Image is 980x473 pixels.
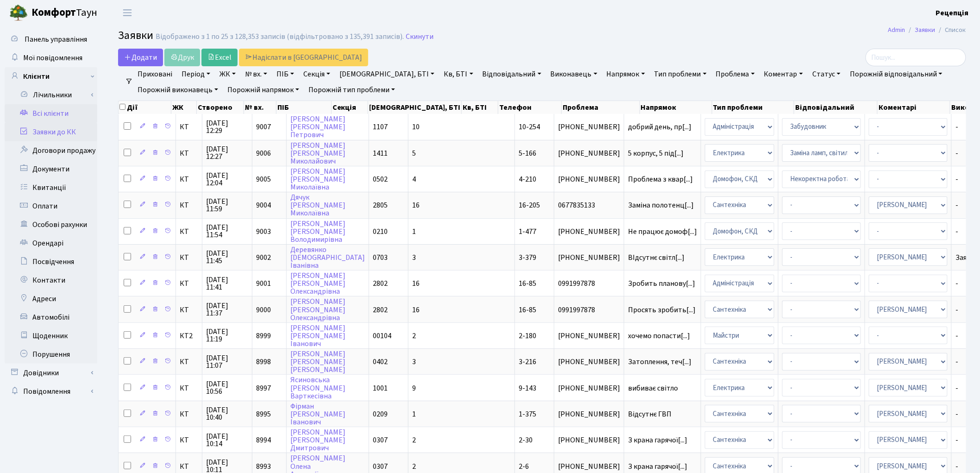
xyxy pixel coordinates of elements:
span: 4 [412,174,416,184]
a: [PERSON_NAME][PERSON_NAME]Миколаївна [290,166,346,192]
span: [PHONE_NUMBER] [558,228,620,235]
span: [PHONE_NUMBER] [558,123,620,131]
span: [DATE] 12:29 [206,120,248,134]
span: [DATE] 11:45 [206,250,248,265]
a: Порушення [5,345,97,364]
span: 9-143 [519,383,536,393]
a: Орендарі [5,234,97,252]
th: ПІБ [276,101,332,114]
a: Секція [300,66,334,82]
span: вибиває світло [628,385,697,392]
span: [PHONE_NUMBER] [558,358,620,366]
span: 5 корпус, 5 під[...] [628,148,684,158]
img: logo.png [9,4,28,22]
a: Порожній виконавець [134,82,222,98]
span: 0210 [373,227,388,237]
th: № вх. [244,101,276,114]
span: 16 [412,200,420,210]
span: 8995 [256,409,271,419]
nav: breadcrumb [874,20,980,40]
a: Приховані [134,66,176,82]
span: 8994 [256,435,271,445]
a: Лічильники [11,86,97,104]
th: [DEMOGRAPHIC_DATA], БТІ [368,101,462,114]
a: Договори продажу [5,141,97,160]
span: [DATE] 11:41 [206,276,248,291]
span: [DATE] 10:14 [206,433,248,448]
a: [PERSON_NAME][PERSON_NAME]Іванович [290,323,346,349]
span: [PHONE_NUMBER] [558,254,620,261]
span: Проблема з квар[...] [628,174,693,184]
a: Щоденник [5,327,97,345]
span: 5 [412,148,416,158]
span: КТ [180,385,198,392]
a: Коментар [760,66,807,82]
span: 9001 [256,278,271,289]
a: ПІБ [273,66,298,82]
a: Автомобілі [5,308,97,327]
span: 0991997878 [558,280,620,287]
span: КТ [180,228,198,235]
th: ЖК [171,101,197,114]
a: Документи [5,160,97,178]
span: [PHONE_NUMBER] [558,463,620,470]
span: 0209 [373,409,388,419]
a: Клієнти [5,67,97,86]
span: [PHONE_NUMBER] [558,176,620,183]
span: 0402 [373,357,388,367]
span: 2-180 [519,331,536,341]
button: Переключити навігацію [116,5,139,20]
a: Заявки [915,25,936,35]
span: 1-375 [519,409,536,419]
span: 8993 [256,461,271,472]
span: Затоплення, теч[...] [628,357,691,367]
span: КТ [180,436,198,444]
span: Відсутнє ГВП [628,410,697,418]
span: 10 [412,122,420,132]
a: Оплати [5,197,97,215]
span: КТ2 [180,332,198,340]
span: З крана гарячої[...] [628,435,687,445]
span: 5-166 [519,148,536,158]
th: Телефон [498,101,562,114]
a: Панель управління [5,30,97,49]
th: Коментарі [878,101,950,114]
span: З крана гарячої[...] [628,461,687,472]
span: 0307 [373,461,388,472]
span: 2-30 [519,435,533,445]
a: [PERSON_NAME][PERSON_NAME]Олександрівна [290,271,346,296]
a: [PERSON_NAME][PERSON_NAME][PERSON_NAME] [290,349,346,375]
a: Рецепція [936,7,969,19]
span: 2 [412,331,416,341]
span: 16-85 [519,305,536,315]
a: [PERSON_NAME][PERSON_NAME]Миколайович [290,140,346,166]
a: Статус [809,66,844,82]
span: [DATE] 11:54 [206,224,248,239]
th: Секція [332,101,368,114]
span: [DATE] 12:27 [206,145,248,160]
a: Посвідчення [5,252,97,271]
span: 9006 [256,148,271,158]
a: [PERSON_NAME][PERSON_NAME]Петрович [290,114,346,140]
a: [PERSON_NAME][PERSON_NAME]Володимирівна [290,219,346,245]
a: Квитанції [5,178,97,197]
span: 2802 [373,305,388,315]
a: Фірман[PERSON_NAME]Іванович [290,401,346,427]
span: Не працює домоф[...] [628,227,697,237]
th: Напрямок [640,101,712,114]
a: Виконавець [547,66,601,82]
a: Скинути [406,32,433,41]
span: 8998 [256,357,271,367]
span: КТ [180,176,198,183]
a: № вх. [241,66,271,82]
span: 1 [412,227,416,237]
span: [PHONE_NUMBER] [558,436,620,444]
a: ЖК [216,66,239,82]
a: Ясиновська[PERSON_NAME]Варткесівна [290,375,346,401]
th: Кв, БТІ [462,101,498,114]
th: Створено [197,101,244,114]
span: КТ [180,463,198,470]
span: 9005 [256,174,271,184]
span: 10-254 [519,122,540,132]
span: 3-216 [519,357,536,367]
